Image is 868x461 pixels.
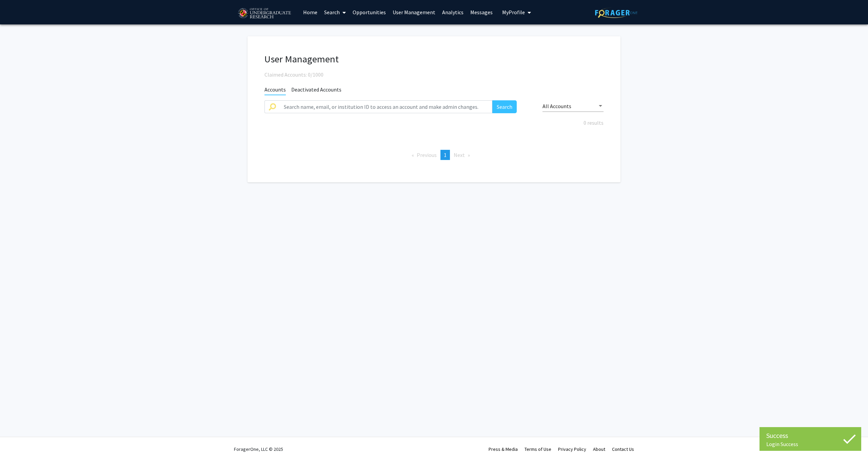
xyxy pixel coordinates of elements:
div: 0 results [259,119,609,127]
span: Accounts [264,86,286,95]
span: All Accounts [542,103,571,109]
a: Terms of Use [525,446,551,452]
span: Previous [417,152,437,158]
span: 1 [444,152,447,158]
div: Success [766,430,854,441]
a: Press & Media [489,446,518,452]
div: Login Success [766,441,854,447]
img: ForagerOne Logo [595,7,637,18]
a: Analytics [439,0,467,24]
a: Privacy Policy [558,446,586,452]
a: Home [300,0,321,24]
input: Search name, email, or institution ID to access an account and make admin changes. [280,100,492,113]
a: User Management [389,0,439,24]
a: Messages [467,0,496,24]
h1: User Management [264,53,604,65]
span: Next [454,152,465,158]
button: Search [492,100,517,113]
span: Deactivated Accounts [291,86,341,95]
span: My Profile [502,9,525,16]
div: ForagerOne, LLC © 2025 [234,437,283,461]
a: About [593,446,605,452]
a: Contact Us [612,446,634,452]
div: Claimed Accounts: 0/1000 [264,71,604,79]
a: Search [321,0,349,24]
img: University of Maryland Logo [236,5,293,22]
a: Opportunities [349,0,389,24]
ul: Pagination [264,150,604,160]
